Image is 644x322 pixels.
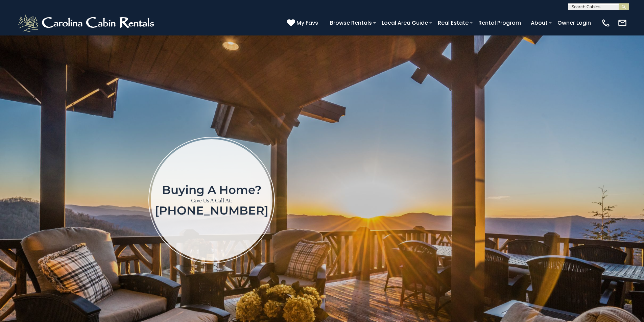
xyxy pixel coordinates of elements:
a: Local Area Guide [378,17,431,29]
a: My Favs [287,19,320,27]
img: mail-regular-white.png [618,18,627,28]
p: Give Us A Call At: [155,196,268,205]
a: [PHONE_NUMBER] [155,203,268,218]
a: Owner Login [554,17,594,29]
a: Browse Rentals [327,17,375,29]
span: My Favs [296,19,318,27]
h1: Buying a home? [155,184,268,196]
a: About [527,17,551,29]
img: phone-regular-white.png [601,18,611,28]
img: White-1-2.png [17,13,157,33]
a: Real Estate [434,17,472,29]
a: Rental Program [475,17,524,29]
